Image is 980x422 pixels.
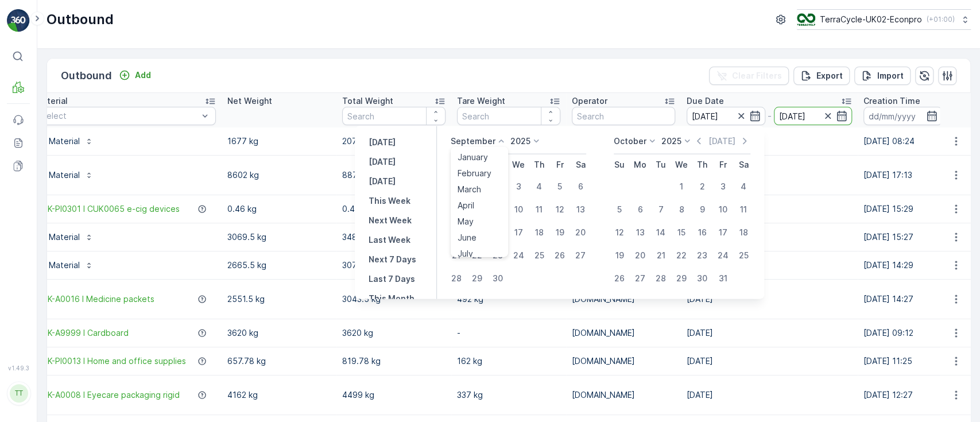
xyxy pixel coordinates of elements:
p: 492 kg [457,293,560,305]
a: UK-A0008 I Eyecare packaging rigid [42,389,180,401]
p: Last Week [369,234,410,246]
span: UK-PI0301 I CUK0065 e-cig devices [42,203,180,215]
div: 19 [610,246,629,265]
p: Due Date [687,95,724,107]
p: Import [877,70,904,82]
input: Search [342,107,446,125]
p: 2665.5 kg [227,260,331,271]
th: Wednesday [508,154,529,175]
div: 20 [631,246,649,265]
div: 22 [468,246,486,265]
div: 4 [530,177,548,196]
span: May [458,216,474,227]
td: [DATE] [681,156,858,195]
div: 7 [447,200,466,219]
div: 14 [652,223,670,242]
p: Select [41,110,198,122]
p: Creation Time [863,95,920,107]
div: TT [10,384,28,402]
div: 10 [714,200,732,219]
div: 9 [693,200,711,219]
p: Total Weight [342,95,393,107]
button: Next Week [364,214,416,227]
th: Tuesday [650,154,671,175]
td: [DOMAIN_NAME] [566,347,681,375]
td: [DATE] [681,195,858,223]
button: Export [793,67,850,85]
p: - [768,109,772,123]
th: Thursday [529,154,549,175]
div: 29 [468,269,486,288]
p: Tare Weight [457,95,505,107]
p: 0.46 kg [227,203,331,215]
div: 23 [489,246,507,265]
input: dd/mm/yyyy [687,107,765,125]
span: March [458,184,481,195]
p: 3069.5 kg [227,231,331,243]
p: 2025 [510,135,530,147]
div: 20 [571,223,590,242]
th: Thursday [692,154,712,175]
div: 5 [610,200,629,219]
div: 27 [571,246,590,265]
div: 30 [693,269,711,288]
input: Search [572,107,675,125]
button: This Week [364,194,415,208]
div: 17 [714,223,732,242]
p: Outbound [47,10,114,29]
button: Yesterday [364,135,400,149]
div: 18 [530,223,548,242]
div: 15 [672,223,691,242]
div: 11 [734,200,753,219]
div: 12 [610,223,629,242]
div: 10 [509,200,528,219]
p: 8877 kg [342,169,446,181]
span: UK-A0016 I Medicine packets [42,293,154,305]
th: Wednesday [671,154,692,175]
input: Search [457,107,560,125]
p: - [457,327,560,339]
p: [DATE] [369,176,396,187]
button: Clear Filters [709,67,789,85]
p: 2 Material [42,260,80,271]
span: April [458,200,474,211]
button: TerraCycle-UK02-Econpro(+01:00) [797,9,971,30]
p: Last 7 Days [369,273,415,285]
button: Today [364,155,400,169]
span: January [458,152,488,163]
div: 7 [652,200,670,219]
p: This Month [369,293,415,304]
p: 3 Material [42,169,80,181]
div: 2 [693,177,711,196]
span: June [458,232,477,243]
div: 29 [672,269,691,288]
button: Last 7 Days [364,272,420,286]
p: Net Weight [227,95,272,107]
a: UK-PI0013 I Home and office supplies [42,355,186,367]
button: 2 Material [35,256,100,274]
p: TerraCycle-UK02-Econpro [820,14,922,25]
div: 12 [551,200,569,219]
div: 6 [631,200,649,219]
span: UK-A9999 I Cardboard [42,327,129,339]
p: 2025 [661,135,681,147]
p: [DATE] [369,156,396,168]
img: logo [7,9,30,32]
button: Tomorrow [364,175,400,188]
button: 2 Material [35,228,100,246]
p: 2073.5 kg [342,135,446,147]
button: Add [114,68,156,82]
td: [DOMAIN_NAME] [566,319,681,347]
div: 21 [652,246,670,265]
div: 11 [530,200,548,219]
div: 26 [610,269,629,288]
p: 3489.5 kg [342,231,446,243]
span: July [458,248,473,260]
div: 26 [551,246,569,265]
div: 13 [631,223,649,242]
p: 657.78 kg [227,355,331,367]
div: 28 [652,269,670,288]
p: 3043.5 kg [342,293,446,305]
p: [DATE] [708,135,735,147]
